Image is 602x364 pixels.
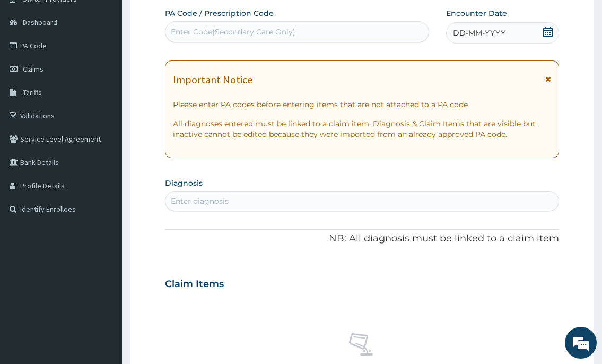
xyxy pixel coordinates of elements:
h1: Important Notice [173,74,252,85]
span: Claims [23,64,43,74]
div: Enter diagnosis [171,196,229,206]
div: Chat with us now [55,59,178,73]
p: NB: All diagnosis must be linked to a claim item [165,232,559,246]
p: All diagnoses entered must be linked to a claim item. Diagnosis & Claim Items that are visible bu... [173,118,551,140]
p: Please enter PA codes before entering items that are not attached to a PA code [173,99,551,110]
h3: Claim Items [165,279,224,290]
img: d_794563401_company_1708531726252_794563401 [20,53,43,80]
textarea: Type your message and hit 'Enter' [5,247,202,284]
span: DD-MM-YYYY [453,28,505,38]
label: Diagnosis [165,178,203,188]
span: We're online! [62,112,146,220]
div: Enter Code(Secondary Care Only) [171,27,295,37]
label: PA Code / Prescription Code [165,8,274,19]
span: Dashboard [23,18,57,27]
label: Encounter Date [446,8,507,19]
div: Minimize live chat window [174,5,199,31]
span: Tariffs [23,88,42,97]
